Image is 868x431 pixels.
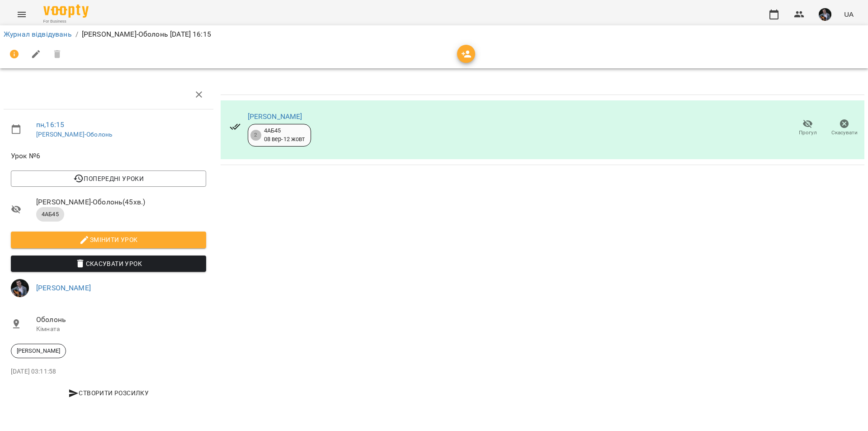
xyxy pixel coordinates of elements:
span: Урок №6 [11,151,206,161]
a: [PERSON_NAME] [36,284,91,292]
span: Попередні уроки [18,173,199,184]
button: Скасувати [826,115,863,141]
span: Прогул [799,129,817,137]
li: / [75,29,78,40]
button: Скасувати Урок [11,256,206,272]
a: [PERSON_NAME] [248,112,302,121]
img: Voopty Logo [43,5,89,18]
div: [PERSON_NAME] [11,344,66,358]
span: Створити розсилку [14,388,203,398]
nav: breadcrumb [4,29,864,40]
div: 4АБ45 08 вер - 12 жовт [264,127,305,143]
p: [PERSON_NAME]-Оболонь [DATE] 16:15 [82,29,211,40]
span: Оболонь [36,314,206,325]
span: 4АБ45 [36,210,64,218]
img: d409717b2cc07cfe90b90e756120502c.jpg [819,8,831,21]
span: Скасувати Урок [18,258,199,269]
a: [PERSON_NAME]-Оболонь [36,131,112,138]
img: d409717b2cc07cfe90b90e756120502c.jpg [11,279,29,297]
button: Створити розсилку [11,385,206,401]
button: Menu [11,4,33,25]
span: UA [844,9,854,19]
button: Змінити урок [11,232,206,248]
span: For Business [43,19,89,24]
a: Журнал відвідувань [4,30,72,38]
span: [PERSON_NAME] [11,347,66,355]
a: пн , 16:15 [36,120,64,129]
span: Змінити урок [18,234,199,245]
span: Скасувати [831,129,858,137]
p: [DATE] 03:11:58 [11,367,206,376]
div: 2 [250,130,261,141]
button: Попередні уроки [11,171,206,187]
span: [PERSON_NAME]-Оболонь ( 45 хв. ) [36,197,206,208]
button: UA [840,6,857,23]
p: Кімната [36,325,206,334]
button: Прогул [789,115,826,141]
